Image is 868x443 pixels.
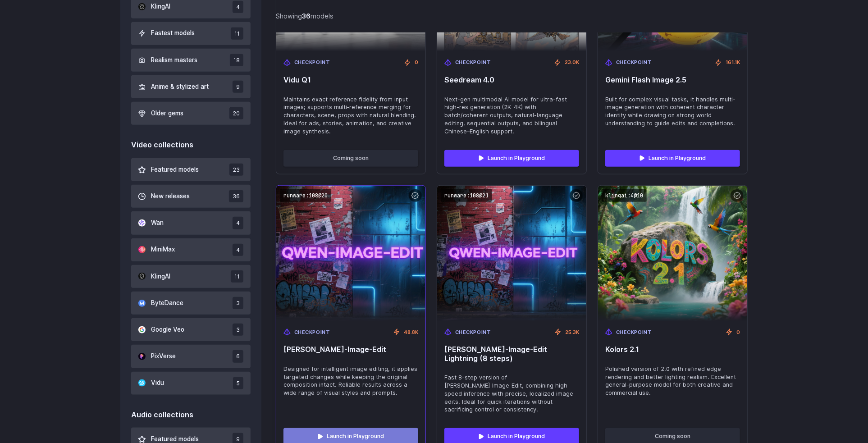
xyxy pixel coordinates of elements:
span: 23.0K [565,59,579,67]
span: 18 [230,54,243,66]
button: Wan 4 [131,211,251,234]
span: 6 [233,350,243,362]
img: Kolors 2.1 [598,186,747,321]
code: klingai:4@10 [602,189,647,202]
button: Fastest models 11 [131,22,251,45]
span: 25.3K [565,329,579,337]
span: 4 [233,1,243,13]
span: Checkpoint [294,59,330,67]
img: Qwen‑Image‑Edit [269,179,433,328]
span: MiniMax [151,245,175,255]
span: 4 [233,244,243,256]
button: KlingAI 11 [131,265,251,288]
span: Polished version of 2.0 with refined edge rendering and better lighting realism. Excellent genera... [605,365,740,397]
button: MiniMax 4 [131,238,251,261]
span: Fastest models [151,28,195,38]
code: runware:108@20 [280,189,331,202]
span: [PERSON_NAME]‑Image‑Edit Lightning (8 steps) [444,345,579,362]
button: Coming soon [283,150,418,166]
span: 36 [229,190,243,202]
span: Vidu [151,378,164,388]
span: 3 [233,297,243,309]
a: Launch in Playground [605,150,740,166]
span: Checkpoint [455,59,491,67]
span: 161.1K [726,59,740,67]
span: New releases [151,192,190,201]
span: KlingAI [151,272,170,282]
button: Featured models 23 [131,158,251,181]
span: 11 [231,27,243,40]
span: 20 [229,107,243,119]
div: Showing models [276,11,333,21]
span: 0 [736,329,740,337]
button: Google Veo 3 [131,318,251,341]
span: Checkpoint [294,329,330,337]
span: Anime & stylized art [151,82,209,92]
span: Designed for intelligent image editing, it applies targeted changes while keeping the original co... [283,365,418,397]
span: Checkpoint [455,329,491,337]
span: 11 [231,270,243,283]
span: Checkpoint [616,59,652,67]
span: Seedream 4.0 [444,76,579,84]
span: Older gems [151,109,183,119]
span: Wan [151,218,164,228]
button: PixVerse 6 [131,345,251,368]
span: 0 [415,59,418,67]
span: Vidu Q1 [283,76,418,84]
button: Anime & stylized art 9 [131,75,251,98]
span: PixVerse [151,352,176,361]
button: New releases 36 [131,185,251,208]
span: [PERSON_NAME]‑Image‑Edit [283,345,418,354]
button: Older gems 20 [131,102,251,125]
span: Checkpoint [616,329,652,337]
span: KlingAI [151,2,170,12]
span: 48.8K [404,329,418,337]
span: Built for complex visual tasks, it handles multi-image generation with coherent character identit... [605,96,740,128]
span: Realism masters [151,55,197,65]
span: Featured models [151,165,199,175]
img: Qwen‑Image‑Edit Lightning (8 steps) [437,186,586,321]
span: Maintains exact reference fidelity from input images; supports multi‑reference merging for charac... [283,96,418,136]
button: Vidu 5 [131,372,251,395]
span: 3 [233,324,243,336]
a: Launch in Playground [444,150,579,166]
span: Kolors 2.1 [605,345,740,354]
span: 5 [233,377,243,389]
span: ByteDance [151,298,183,308]
span: Next-gen multimodal AI model for ultra-fast high-res generation (2K–4K) with batch/coherent outpu... [444,96,579,136]
span: 23 [229,164,243,176]
span: Google Veo [151,325,184,335]
button: Realism masters 18 [131,49,251,72]
button: ByteDance 3 [131,292,251,315]
code: runware:108@21 [441,189,492,202]
div: Video collections [131,139,251,151]
span: Fast 8-step version of [PERSON_NAME]‑Image‑Edit, combining high-speed inference with precise, loc... [444,374,579,414]
span: Gemini Flash Image 2.5 [605,76,740,84]
div: Audio collections [131,409,251,421]
strong: 36 [302,12,311,20]
span: 4 [233,217,243,229]
span: 9 [233,81,243,93]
